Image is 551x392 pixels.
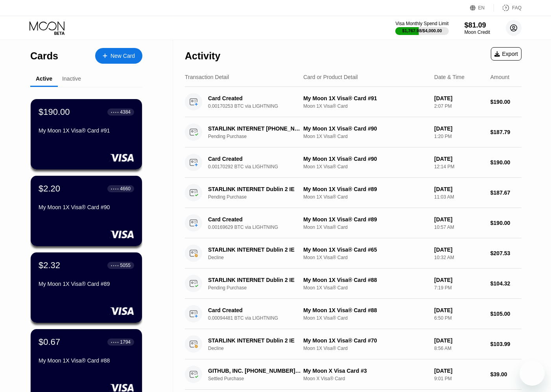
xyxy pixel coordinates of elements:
div: $104.32 [490,280,522,287]
div: 9:01 PM [434,376,484,381]
div: Inactive [62,75,81,82]
div: Card Created [208,307,302,313]
div: Amount [490,74,509,80]
div: [DATE] [434,307,484,313]
div: My Moon X Visa Card #3 [303,368,428,374]
div: $0.67 [39,337,60,347]
div: Settled Purchase [208,376,309,381]
div: FAQ [494,4,522,12]
div: [DATE] [434,186,484,192]
div: [DATE] [434,368,484,374]
div: STARLINK INTERNET Dublin 2 IE [208,277,302,283]
div: STARLINK INTERNET Dublin 2 IEDeclineMy Moon 1X Visa® Card #70Moon 1X Visa® Card[DATE]8:56 AM$103.99 [185,329,522,359]
div: My Moon 1X Visa® Card #91 [303,95,428,101]
div: Card Created [208,216,302,223]
div: My Moon 1X Visa® Card #70 [303,337,428,344]
div: New Card [111,53,135,59]
div: Date & Time [434,74,464,80]
div: 1794 [120,339,131,345]
div: Card Created0.00169629 BTC via LIGHTNINGMy Moon 1X Visa® Card #89Moon 1X Visa® Card[DATE]10:57 AM... [185,208,522,238]
div: ● ● ● ● [111,264,119,267]
div: Moon 1X Visa® Card [303,103,428,109]
div: Card Created0.00170292 BTC via LIGHTNINGMy Moon 1X Visa® Card #90Moon 1X Visa® Card[DATE]12:14 PM... [185,147,522,178]
div: My Moon 1X Visa® Card #65 [303,247,428,253]
div: Moon 1X Visa® Card [303,164,428,169]
div: $81.09Moon Credit [464,21,490,35]
div: Export [491,47,522,61]
div: $190.00 [490,99,522,105]
div: $2.20● ● ● ●4660My Moon 1X Visa® Card #90 [31,176,142,246]
div: Moon Credit [464,29,490,35]
div: Card or Product Detail [303,74,358,80]
div: STARLINK INTERNET Dublin 2 IEDeclineMy Moon 1X Visa® Card #65Moon 1X Visa® Card[DATE]10:32 AM$207.53 [185,238,522,269]
div: $2.32● ● ● ●5055My Moon 1X Visa® Card #89 [31,252,142,323]
div: $2.20 [39,184,60,194]
div: 12:14 PM [434,164,484,169]
div: Pending Purchase [208,194,309,200]
div: My Moon 1X Visa® Card #89 [39,281,134,287]
div: [DATE] [434,247,484,253]
div: Visa Monthly Spend Limit [395,21,448,26]
div: My Moon 1X Visa® Card #88 [39,357,134,364]
div: [DATE] [434,337,484,344]
div: 4384 [120,109,131,115]
div: $187.67 [490,190,522,196]
div: STARLINK INTERNET Dublin 2 IE [208,247,302,253]
div: Card Created [208,95,302,101]
div: Active [36,75,52,82]
div: STARLINK INTERNET [PHONE_NUMBER] IEPending PurchaseMy Moon 1X Visa® Card #90Moon 1X Visa® Card[DA... [185,117,522,147]
div: Moon 1X Visa® Card [303,346,428,351]
div: Moon 1X Visa® Card [303,194,428,200]
div: Activity [185,50,220,62]
div: Moon X Visa® Card [303,376,428,381]
div: $190.00 [39,107,70,117]
div: Card Created [208,156,302,162]
div: 10:57 AM [434,225,484,230]
div: STARLINK INTERNET Dublin 2 IEPending PurchaseMy Moon 1X Visa® Card #89Moon 1X Visa® Card[DATE]11:... [185,178,522,208]
div: GITHUB, INC. [PHONE_NUMBER] USSettled PurchaseMy Moon X Visa Card #3Moon X Visa® Card[DATE]9:01 P... [185,359,522,390]
div: 10:32 AM [434,255,484,260]
div: Decline [208,255,309,260]
div: Moon 1X Visa® Card [303,315,428,321]
div: Card Created0.00094481 BTC via LIGHTNINGMy Moon 1X Visa® Card #88Moon 1X Visa® Card[DATE]6:50 PM$... [185,299,522,329]
div: 4660 [120,186,131,191]
div: $190.00● ● ● ●4384My Moon 1X Visa® Card #91 [31,99,142,169]
div: ● ● ● ● [111,188,119,190]
div: Visa Monthly Spend Limit$1,767.98/$4,000.00 [395,21,448,35]
div: $190.00 [490,159,522,166]
div: Export [494,51,518,57]
div: My Moon 1X Visa® Card #90 [39,204,134,210]
div: [DATE] [434,277,484,283]
div: $187.79 [490,129,522,135]
div: [DATE] [434,95,484,101]
div: Pending Purchase [208,285,309,291]
div: $81.09 [464,21,490,29]
div: $39.00 [490,371,522,377]
div: My Moon 1X Visa® Card #88 [303,277,428,283]
div: $2.32 [39,260,60,271]
div: My Moon 1X Visa® Card #89 [303,186,428,192]
div: [DATE] [434,125,484,132]
div: $207.53 [490,250,522,256]
div: GITHUB, INC. [PHONE_NUMBER] US [208,368,302,374]
div: My Moon 1X Visa® Card #88 [303,307,428,313]
div: ● ● ● ● [111,111,119,113]
div: 0.00094481 BTC via LIGHTNING [208,315,309,321]
div: 0.00169629 BTC via LIGHTNING [208,225,309,230]
div: EN [478,5,485,11]
div: 5055 [120,263,131,268]
div: Card Created0.00170253 BTC via LIGHTNINGMy Moon 1X Visa® Card #91Moon 1X Visa® Card[DATE]2:07 PM$... [185,87,522,117]
div: EN [470,4,494,12]
div: [DATE] [434,216,484,223]
div: Cards [30,50,58,62]
div: STARLINK INTERNET Dublin 2 IEPending PurchaseMy Moon 1X Visa® Card #88Moon 1X Visa® Card[DATE]7:1... [185,269,522,299]
div: Moon 1X Visa® Card [303,255,428,260]
div: $1,767.98 / $4,000.00 [402,28,442,33]
div: Decline [208,346,309,351]
div: My Moon 1X Visa® Card #90 [303,156,428,162]
div: Moon 1X Visa® Card [303,134,428,139]
div: New Card [95,48,142,64]
div: My Moon 1X Visa® Card #89 [303,216,428,223]
div: STARLINK INTERNET Dublin 2 IE [208,186,302,192]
